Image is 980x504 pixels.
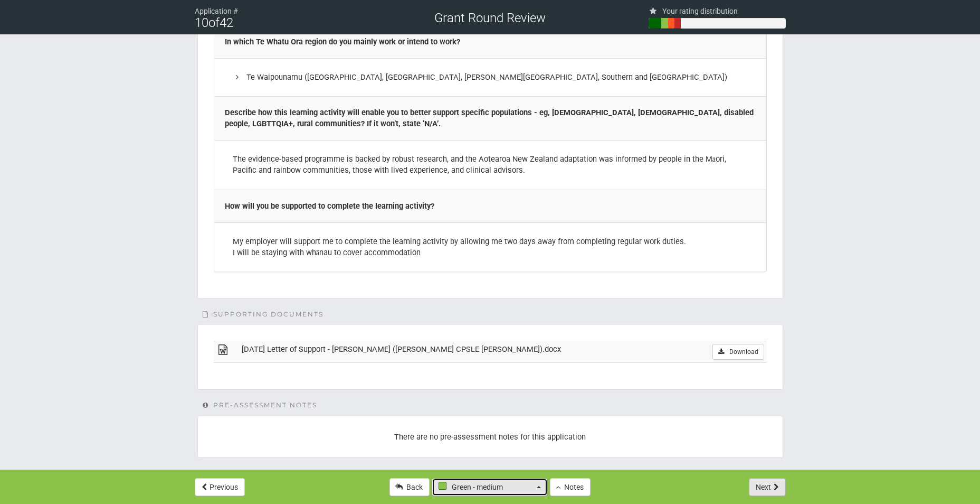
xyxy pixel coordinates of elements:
a: Back [389,478,430,496]
div: There are no pre-assessment notes for this application [214,432,767,442]
div: Application # [195,6,332,14]
button: Notes [550,478,591,496]
td: My employer will support me to complete the learning activity by allowing me two days away from c... [214,222,766,272]
div: Supporting Documents [203,310,783,319]
button: Previous [195,478,245,496]
b: How will you be supported to complete the learning activity? [225,201,434,211]
span: Green - medium [439,482,534,492]
b: Describe how this learning activity will enable you to better support specific populations - eg, ... [225,108,754,128]
div: Pre-Assessment notes [203,400,783,410]
div: Your rating distribution [649,6,786,14]
td: The evidence-based programme is backed by robust research, and the Aotearoa New Zealand adaptatio... [214,141,766,190]
button: Next [749,478,786,496]
span: 10 [195,15,208,30]
td: [DATE] Letter of Support - [PERSON_NAME] ([PERSON_NAME] CPSLE [PERSON_NAME]).docx [239,341,688,363]
b: In which Te Whatu Ora region do you mainly work or intend to work? [225,37,460,46]
div: Te Waipounamu ([GEOGRAPHIC_DATA], [GEOGRAPHIC_DATA], [PERSON_NAME][GEOGRAPHIC_DATA], Southern and... [233,72,748,83]
a: Download [712,344,764,360]
span: 42 [220,15,233,30]
div: of [195,18,332,27]
button: Green - medium [432,478,548,496]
